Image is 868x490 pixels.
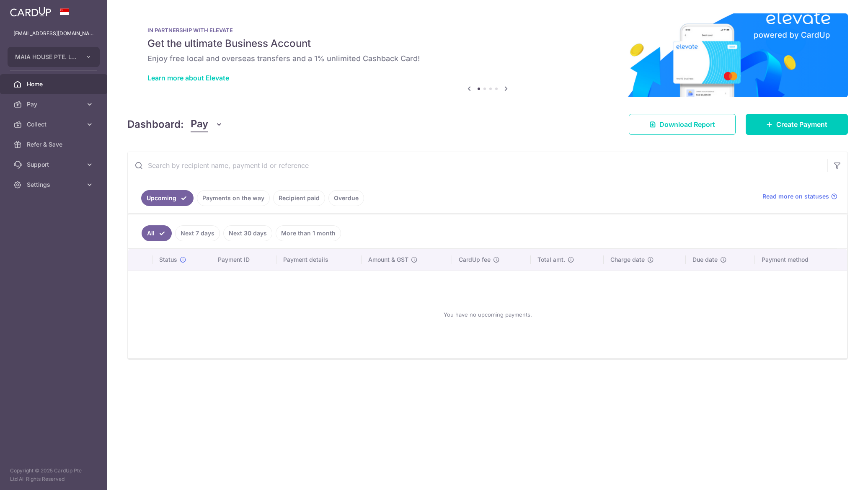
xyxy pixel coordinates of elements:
a: More than 1 month [276,225,341,241]
input: Search by recipient name, payment id or reference [128,152,827,179]
a: Learn more about Elevate [147,74,229,82]
span: Home [27,80,82,88]
span: Collect [27,120,82,129]
p: IN PARTNERSHIP WITH ELEVATE [147,27,828,34]
img: CardUp [10,7,51,17]
a: Recipient paid [273,190,325,206]
a: Read more on statuses [762,192,837,201]
span: Due date [692,255,718,264]
th: Payment ID [211,249,276,271]
p: [EMAIL_ADDRESS][DOMAIN_NAME] [13,29,94,38]
img: Renovation banner [127,13,848,97]
div: You have no upcoming payments. [138,278,837,351]
a: Next 7 days [175,225,220,241]
button: Pay [191,116,223,132]
a: Next 30 days [223,225,272,241]
span: Refer & Save [27,140,82,149]
span: Create Payment [776,119,827,129]
span: Support [27,160,82,169]
span: Charge date [610,255,645,264]
a: All [142,225,172,241]
span: Total amt. [537,255,565,264]
span: Status [159,255,177,264]
span: Read more on statuses [762,192,829,201]
span: Amount & GST [368,255,408,264]
a: Payments on the way [197,190,270,206]
a: Download Report [629,114,736,135]
a: Create Payment [746,114,848,135]
h6: Enjoy free local and overseas transfers and a 1% unlimited Cashback Card! [147,54,828,64]
span: Pay [191,116,208,132]
span: MAIA HOUSE PTE. LTD. [15,53,77,61]
h5: Get the ultimate Business Account [147,37,828,50]
span: Pay [27,100,82,108]
a: Upcoming [141,190,194,206]
span: CardUp fee [459,255,491,264]
button: MAIA HOUSE PTE. LTD. [8,47,100,67]
th: Payment details [276,249,361,271]
a: Overdue [328,190,364,206]
h4: Dashboard: [127,117,184,132]
span: Download Report [659,119,715,129]
span: Settings [27,181,82,189]
th: Payment method [755,249,847,271]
